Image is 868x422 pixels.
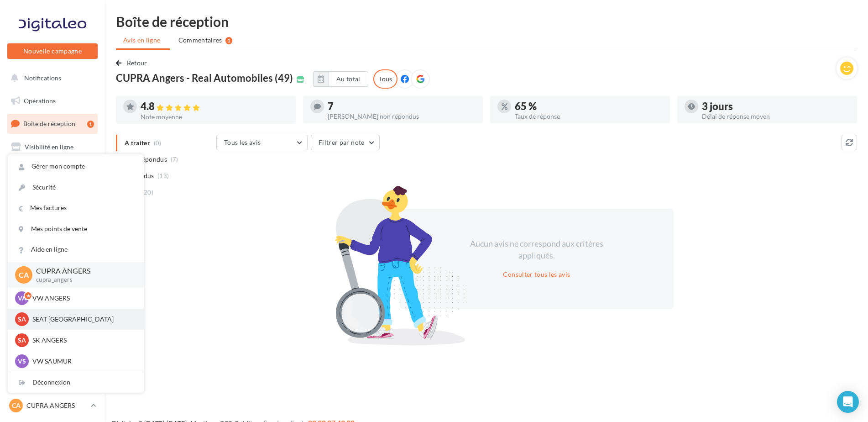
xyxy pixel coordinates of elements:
p: SK ANGERS [32,336,133,345]
div: Délai de réponse moyen [702,113,850,120]
button: Nouvelle campagne [7,43,98,59]
a: Aide en ligne [8,239,144,260]
a: Campagnes DataOnDemand [5,281,99,308]
p: VW SAUMUR [32,357,133,366]
button: Au total [313,71,368,87]
a: Campagnes [5,160,99,179]
div: Open Intercom Messenger [837,391,859,413]
p: VW ANGERS [32,294,133,303]
span: Commentaires [178,36,222,45]
span: Visibilité en ligne [25,143,73,151]
span: VS [18,357,26,366]
p: CUPRA ANGERS [36,266,129,276]
div: 7 [328,101,476,111]
p: CUPRA ANGERS [26,401,87,410]
span: Tous les avis [224,138,261,146]
div: Tous [373,69,397,89]
div: Déconnexion [8,372,144,393]
p: cupra_angers [36,276,129,284]
a: Opérations [5,91,99,111]
div: Boîte de réception [116,15,857,28]
p: SEAT [GEOGRAPHIC_DATA] [32,315,133,324]
span: (13) [157,172,169,179]
div: 1 [87,121,94,128]
span: CA [19,269,29,280]
button: Consulter tous les avis [499,269,574,280]
span: Retour [127,59,147,67]
span: Non répondus [125,155,167,164]
span: Opérations [24,97,56,105]
div: Note moyenne [141,114,288,120]
a: Visibilité en ligne [5,137,99,157]
a: Médiathèque [5,206,99,225]
span: (7) [171,156,178,163]
span: CUPRA Angers - Real Automobiles (49) [116,73,293,83]
div: Aucun avis ne correspond aux critères appliqués. [458,238,615,261]
span: Boîte de réception [23,120,75,127]
div: [PERSON_NAME] non répondus [328,113,476,120]
a: CA CUPRA ANGERS [7,397,98,414]
button: Filtrer par note [311,135,380,150]
div: 3 jours [702,101,850,111]
div: 65 % [515,101,663,111]
a: Calendrier [5,228,99,248]
div: 1 [225,37,232,44]
div: Taux de réponse [515,113,663,120]
a: Gérer mon compte [8,156,144,177]
span: Notifications [24,74,61,82]
a: Mes factures [8,198,144,218]
button: Tous les avis [216,135,308,150]
a: PLV et print personnalisable [5,251,99,278]
span: CA [12,401,21,410]
span: SA [18,336,26,345]
button: Notifications [5,69,96,88]
button: Au total [329,71,368,87]
button: Retour [116,58,151,69]
a: Contacts [5,183,99,202]
span: SA [18,315,26,324]
div: 4.8 [141,101,288,112]
span: (20) [142,189,153,196]
a: Boîte de réception1 [5,114,99,133]
a: Mes points de vente [8,219,144,239]
a: Sécurité [8,177,144,198]
span: VA [18,294,26,303]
